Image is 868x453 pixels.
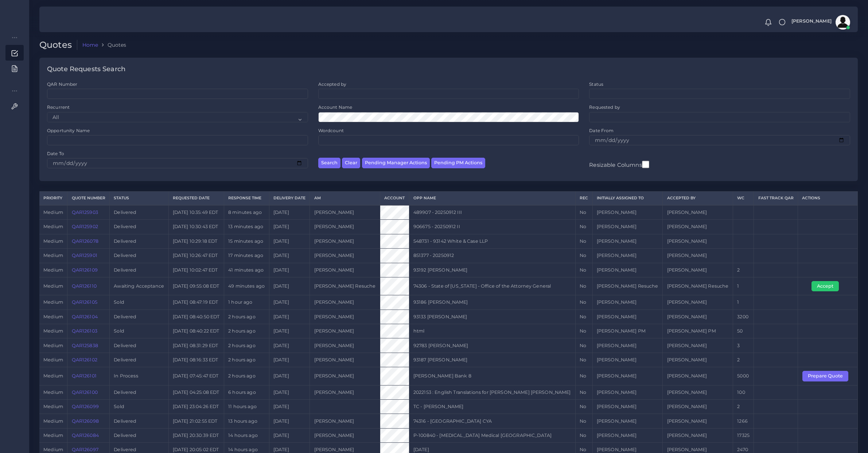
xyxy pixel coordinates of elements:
td: [DATE] 10:02:47 EDT [168,263,224,277]
td: No [576,277,592,295]
td: [DATE] 08:16:33 EDT [168,353,224,367]
td: [PERSON_NAME] [663,249,733,263]
td: 93187 [PERSON_NAME] [409,353,575,367]
span: medium [43,447,63,452]
td: [DATE] 08:40:22 EDT [168,324,224,338]
label: Date From [589,127,614,134]
td: html [409,324,575,338]
td: 2 [733,353,754,367]
td: [PERSON_NAME] [310,385,380,399]
td: Delivered [110,220,168,234]
td: Delivered [110,385,168,399]
td: [PERSON_NAME] [310,234,380,248]
td: [DATE] 08:31:29 EDT [168,338,224,353]
td: [DATE] 23:04:26 EDT [168,400,224,414]
td: [PERSON_NAME] [310,367,380,385]
button: Accept [811,281,839,291]
td: 15 minutes ago [224,234,269,248]
td: [PERSON_NAME] [592,338,663,353]
td: 3 [733,338,754,353]
td: [DATE] [269,310,310,324]
td: No [576,234,592,248]
td: [DATE] 04:25:08 EDT [168,385,224,399]
td: [DATE] [269,428,310,442]
td: Awaiting Acceptance [110,277,168,295]
td: [DATE] 10:26:47 EDT [168,249,224,263]
td: No [576,295,592,310]
span: medium [43,433,63,438]
a: QAR126110 [72,283,97,289]
td: No [576,414,592,428]
span: medium [43,357,63,362]
label: Requested by [589,104,620,110]
td: 92783 [PERSON_NAME] [409,338,575,353]
td: 74306 - State of [US_STATE] - Office of the Attorney General [409,277,575,295]
span: medium [43,389,63,395]
td: No [576,353,592,367]
td: 5000 [733,367,754,385]
td: 1 hour ago [224,295,269,310]
td: No [576,428,592,442]
td: [PERSON_NAME] Resuche [592,277,663,295]
span: medium [43,283,63,289]
td: [DATE] 10:29:18 EDT [168,234,224,248]
td: [PERSON_NAME] [310,338,380,353]
td: 2 hours ago [224,367,269,385]
td: 906675 - 20250912 II [409,220,575,234]
td: 100 [733,385,754,399]
td: [DATE] [269,277,310,295]
td: 17325 [733,428,754,442]
td: [PERSON_NAME] [663,295,733,310]
th: Quote Number [67,192,110,205]
td: [PERSON_NAME] [592,367,663,385]
span: medium [43,314,63,319]
td: Delivered [110,310,168,324]
td: 11 hours ago [224,400,269,414]
a: Accept [811,283,844,288]
a: QAR126100 [72,389,98,395]
td: [PERSON_NAME] [592,428,663,442]
h2: Quotes [39,40,77,50]
th: Actions [798,192,858,205]
td: [PERSON_NAME] [592,400,663,414]
a: QAR126105 [72,299,97,305]
td: [PERSON_NAME] [592,220,663,234]
label: Resizable Columns [589,160,649,169]
td: 8 minutes ago [224,205,269,220]
td: 41 minutes ago [224,263,269,277]
td: 93133 [PERSON_NAME] [409,310,575,324]
td: No [576,310,592,324]
td: Delivered [110,338,168,353]
span: medium [43,238,63,244]
td: [PERSON_NAME] [592,263,663,277]
a: QAR126099 [72,404,99,409]
td: [PERSON_NAME] [663,310,733,324]
td: [DATE] 10:35:49 EDT [168,205,224,220]
td: [PERSON_NAME] [310,205,380,220]
td: [DATE] [269,324,310,338]
td: 93192 [PERSON_NAME] [409,263,575,277]
button: Pending Manager Actions [362,158,430,168]
td: [PERSON_NAME] [592,414,663,428]
th: Accepted by [663,192,733,205]
td: [PERSON_NAME] [310,295,380,310]
td: [PERSON_NAME] [310,249,380,263]
a: QAR126078 [72,238,98,244]
span: medium [43,404,63,409]
span: [PERSON_NAME] [791,19,832,24]
td: Delivered [110,263,168,277]
button: Pending PM Actions [431,158,485,168]
a: QAR126109 [72,267,98,273]
td: 74316 - [GEOGRAPHIC_DATA] CYA [409,414,575,428]
label: Date To [47,150,64,157]
td: 6 hours ago [224,385,269,399]
input: Resizable Columns [642,160,649,169]
td: [PERSON_NAME] PM [592,324,663,338]
a: [PERSON_NAME]avatar [788,15,853,30]
td: Delivered [110,249,168,263]
td: Sold [110,324,168,338]
td: [PERSON_NAME] [592,234,663,248]
td: [PERSON_NAME] [663,353,733,367]
td: No [576,263,592,277]
td: [DATE] 10:30:43 EDT [168,220,224,234]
